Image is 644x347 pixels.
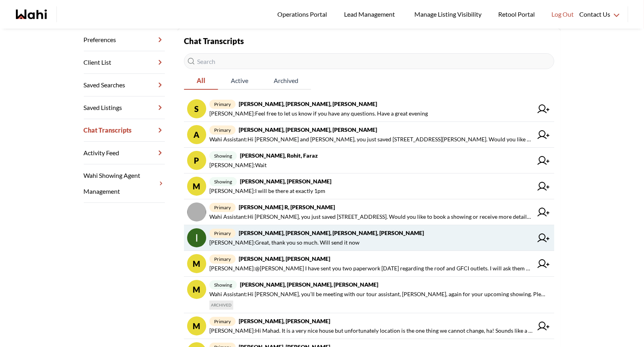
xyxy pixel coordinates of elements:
button: All [184,72,218,90]
span: ARCHIVED [209,301,233,310]
span: Wahi Assistant : Hi [PERSON_NAME], you just saved [STREET_ADDRESS]. Would you like to book a show... [209,212,533,222]
input: Search [184,53,554,69]
div: S [187,99,206,118]
a: Saved Searches [84,74,165,96]
span: primary [209,203,236,212]
strong: [PERSON_NAME], [PERSON_NAME], [PERSON_NAME] [239,100,377,107]
span: [PERSON_NAME] : Feel free to let us know if you have any questions. Have a great evening [209,109,428,118]
div: P [187,151,206,170]
img: chat avatar [187,202,206,222]
strong: [PERSON_NAME], [PERSON_NAME] [240,178,331,185]
strong: [PERSON_NAME], Rohit, Faraz [240,152,318,159]
span: primary [209,317,236,326]
strong: [PERSON_NAME], [PERSON_NAME], [PERSON_NAME], [PERSON_NAME] [239,229,424,236]
a: Wahi homepage [16,10,47,19]
a: Preferences [84,29,165,51]
span: primary [209,254,236,264]
strong: [PERSON_NAME], [PERSON_NAME] [239,255,330,262]
span: Log Out [551,9,574,19]
span: Wahi Assistant : Hi [PERSON_NAME], you’ll be meeting with our tour assistant, [PERSON_NAME], agai... [209,289,548,299]
strong: [PERSON_NAME], [PERSON_NAME] [239,318,330,324]
span: Wahi Assistant : Hi [PERSON_NAME] and [PERSON_NAME], you just saved [STREET_ADDRESS][PERSON_NAME]... [209,135,533,144]
a: Mshowing[PERSON_NAME], [PERSON_NAME][PERSON_NAME]:I will be there at exactly 1pm [184,173,554,199]
span: Operations Portal [277,9,330,19]
img: chat avatar [187,228,206,247]
a: primary[PERSON_NAME] R, [PERSON_NAME]Wahi Assistant:Hi [PERSON_NAME], you just saved [STREET_ADDR... [184,199,554,225]
span: [PERSON_NAME] : @[PERSON_NAME] I have sent you two paperwork [DATE] regarding the roof and GFCI o... [209,264,533,273]
a: Wahi Showing Agent Management [84,164,165,203]
a: Mprimary[PERSON_NAME], [PERSON_NAME][PERSON_NAME]:@[PERSON_NAME] I have sent you two paperwork [D... [184,251,554,277]
strong: Chat Transcripts [184,36,244,46]
a: Mprimary[PERSON_NAME], [PERSON_NAME][PERSON_NAME]:Hi Mahad. It is a very nice house but unfortuna... [184,313,554,339]
span: primary [209,125,236,135]
a: Chat Transcripts [84,119,165,142]
span: showing [209,280,237,289]
div: M [187,254,206,273]
strong: [PERSON_NAME], [PERSON_NAME], [PERSON_NAME] [240,281,378,288]
span: Lead Management [344,9,398,19]
span: All [184,72,218,89]
span: Manage Listing Visibility [412,9,484,19]
a: Activity Feed [84,142,165,164]
span: [PERSON_NAME] : Great, thank you so much. Will send it now [209,238,360,247]
span: showing [209,177,237,186]
span: Archived [261,72,311,89]
span: primary [209,100,236,109]
a: Aprimary[PERSON_NAME], [PERSON_NAME], [PERSON_NAME]Wahi Assistant:Hi [PERSON_NAME] and [PERSON_NA... [184,122,554,148]
a: Saved Listings [84,96,165,119]
div: M [187,177,206,196]
span: Retool Portal [498,9,537,19]
button: Archived [261,72,311,90]
span: [PERSON_NAME] : Wait [209,160,267,170]
span: showing [209,151,237,160]
a: primary[PERSON_NAME], [PERSON_NAME], [PERSON_NAME], [PERSON_NAME][PERSON_NAME]:Great, thank you s... [184,225,554,251]
div: M [187,280,206,299]
strong: [PERSON_NAME] R, [PERSON_NAME] [239,204,335,210]
a: Pshowing[PERSON_NAME], Rohit, Faraz[PERSON_NAME]:Wait [184,148,554,173]
span: [PERSON_NAME] : I will be there at exactly 1pm [209,186,325,196]
a: Client List [84,51,165,74]
span: [PERSON_NAME] : Hi Mahad. It is a very nice house but unfortunately location is the one thing we ... [209,326,533,335]
div: A [187,125,206,144]
div: M [187,316,206,335]
strong: [PERSON_NAME], [PERSON_NAME], [PERSON_NAME] [239,126,377,133]
a: Sprimary[PERSON_NAME], [PERSON_NAME], [PERSON_NAME][PERSON_NAME]:Feel free to let us know if you ... [184,96,554,122]
button: Active [218,72,261,90]
a: Mshowing[PERSON_NAME], [PERSON_NAME], [PERSON_NAME]Wahi Assistant:Hi [PERSON_NAME], you’ll be mee... [184,277,554,313]
span: primary [209,229,236,238]
span: Active [218,72,261,89]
